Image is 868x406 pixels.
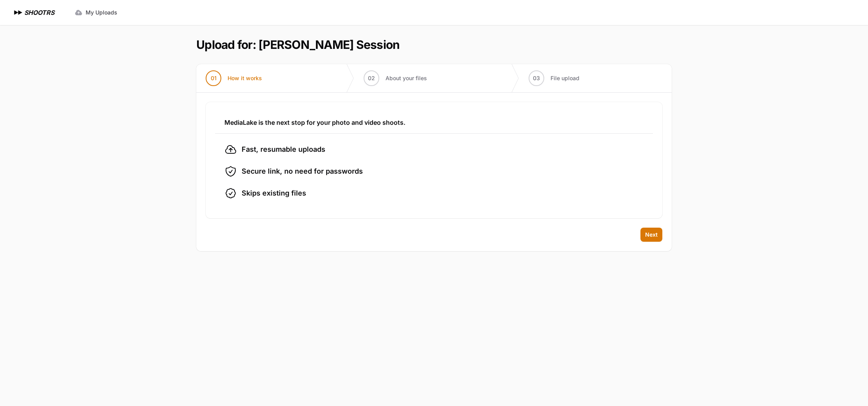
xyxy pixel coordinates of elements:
[551,74,579,82] span: File upload
[640,228,662,242] button: Next
[13,8,54,17] a: SHOOTRS SHOOTRS
[86,9,117,16] span: My Uploads
[354,64,436,92] button: 02 About your files
[196,38,400,52] h1: Upload for: [PERSON_NAME] Session
[211,74,217,82] span: 01
[70,5,122,20] a: My Uploads
[519,64,589,92] button: 03 File upload
[386,74,427,82] span: About your files
[228,74,262,82] span: How it works
[368,74,375,82] span: 02
[645,231,658,239] span: Next
[196,64,271,92] button: 01 How it works
[224,118,644,127] h3: MediaLake is the next stop for your photo and video shoots.
[242,144,325,155] span: Fast, resumable uploads
[13,8,24,17] img: SHOOTRS
[24,8,54,17] h1: SHOOTRS
[533,74,540,82] span: 03
[242,166,363,177] span: Secure link, no need for passwords
[242,188,306,199] span: Skips existing files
